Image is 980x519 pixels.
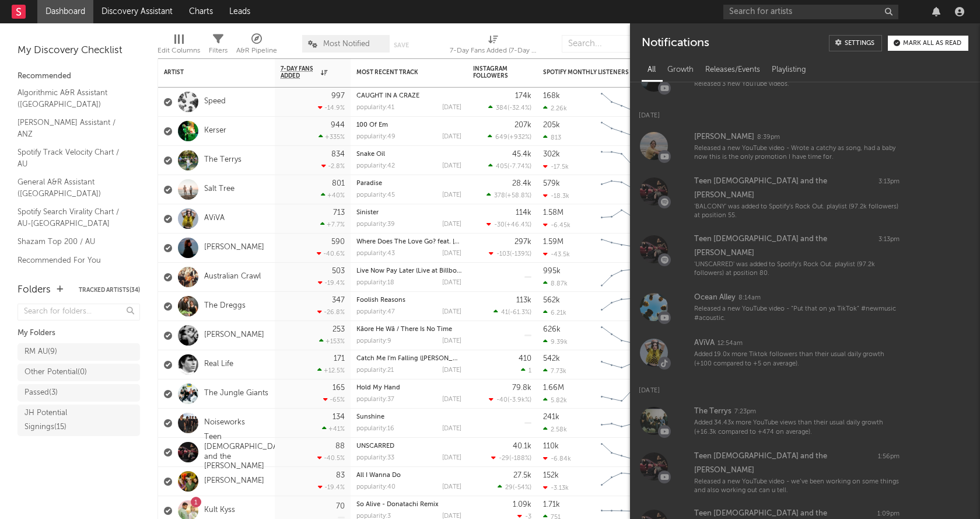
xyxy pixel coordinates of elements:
[356,385,400,391] a: Hold My Hand
[17,235,128,248] a: Shazam Top 200 / AU
[356,385,461,391] div: Hold My Hand
[528,368,531,374] span: 1
[332,326,345,333] div: 253
[320,221,345,228] div: +7.7 %
[24,365,87,379] div: Other Potential ( 0 )
[356,455,394,461] div: popularity: 33
[630,227,980,284] a: Teen [DEMOGRAPHIC_DATA] and the [PERSON_NAME]3:13pm'UNSCARRED' was added to Spotify's Rock Out. p...
[498,483,531,491] div: ( )
[543,221,570,229] div: -6.45k
[356,122,461,128] div: 100 Of Em
[24,345,57,359] div: RM AU ( 9 )
[543,413,559,421] div: 241k
[630,444,980,501] a: Teen [DEMOGRAPHIC_DATA] and the [PERSON_NAME]1:56pmReleased a new YouTube video - we’ve been work...
[596,438,648,467] svg: Chart title
[630,284,980,330] a: Ocean Alley8:14amReleased a new YouTube video - “Put that on ya TikTok” #newmusic #acoustic.
[394,42,409,48] button: Save
[694,450,875,478] div: Teen [DEMOGRAPHIC_DATA] and the [PERSON_NAME]
[24,386,58,400] div: Passed ( 3 )
[204,506,235,515] a: Kult Kyss
[501,309,508,316] span: 41
[630,330,980,375] a: AViVA12:54amAdded 19.0x more Tiktok followers than their usual daily growth (+100 compared to +5 ...
[204,243,264,253] a: [PERSON_NAME]
[512,384,531,392] div: 79.8k
[661,60,699,80] div: Growth
[596,292,648,321] svg: Chart title
[356,122,388,128] a: 100 Of Em
[494,222,505,228] span: -30
[356,484,395,490] div: popularity: 40
[596,379,648,409] svg: Chart title
[513,472,531,479] div: 27.5k
[204,330,264,340] a: [PERSON_NAME]
[450,29,537,63] div: 7-Day Fans Added (7-Day Fans Added)
[491,454,531,462] div: ( )
[511,455,530,462] span: -188 %
[17,146,128,170] a: Spotify Track Velocity Chart / AU
[494,308,531,316] div: ( )
[318,133,345,141] div: +335 %
[738,294,761,302] div: 8:14am
[356,93,461,99] div: CAUGHT IN A CRAZE
[630,169,980,227] a: Teen [DEMOGRAPHIC_DATA] and the [PERSON_NAME]3:13pm'BALCONY' was added to Spotify's Rock Out. pla...
[334,355,345,363] div: 171
[442,221,461,228] div: [DATE]
[336,503,345,510] div: 70
[514,485,530,491] span: -54 %
[356,356,461,362] div: Catch Me I'm Falling (Dave Audé Remix)
[356,180,461,187] div: Paradise
[596,204,648,234] svg: Chart title
[694,336,715,350] div: AViVA
[17,304,140,321] input: Search for folders...
[356,309,395,315] div: popularity: 47
[442,280,461,286] div: [DATE]
[356,210,379,216] a: Sinister
[543,134,561,141] div: 813
[496,163,508,170] span: 405
[543,309,566,316] div: 6.21k
[236,29,277,63] div: A&R Pipeline
[356,297,405,304] a: Foolish Reasons
[488,162,531,170] div: ( )
[694,232,876,260] div: Teen [DEMOGRAPHIC_DATA] and the [PERSON_NAME]
[24,406,107,434] div: JH Potential Signings ( 15 )
[209,29,228,63] div: Filters
[596,467,648,496] svg: Chart title
[442,250,461,257] div: [DATE]
[356,151,385,158] a: Snake Oil
[543,238,563,246] div: 1.59M
[281,65,318,79] span: 7-Day Fans Added
[356,472,461,479] div: All I Wanna Do
[442,134,461,140] div: [DATE]
[630,100,980,123] div: [DATE]
[516,209,531,217] div: 114k
[699,60,766,80] div: Releases/Events
[543,396,567,404] div: 5.82k
[17,384,140,402] a: Passed(3)
[164,69,251,76] div: Artist
[543,267,561,275] div: 995k
[332,180,345,187] div: 801
[766,60,812,80] div: Playlisting
[829,35,882,51] a: Settings
[543,105,567,112] div: 2.26k
[17,44,140,58] div: My Discovery Checklist
[17,326,140,340] div: My Folders
[543,384,564,392] div: 1.66M
[204,476,264,486] a: [PERSON_NAME]
[204,301,246,311] a: The Dreggs
[543,326,561,333] div: 626k
[157,44,200,58] div: Edit Columns
[734,407,756,416] div: 7:23pm
[204,272,261,282] a: Australian Crawl
[513,443,531,450] div: 40.1k
[442,455,461,461] div: [DATE]
[487,191,531,199] div: ( )
[209,44,228,58] div: Filters
[356,501,461,508] div: So Alive - Donatachi Remix
[332,267,345,275] div: 503
[356,239,461,245] div: Where Does The Love Go? feat. Caztro
[509,163,530,170] span: -7.74 %
[543,69,631,76] div: Spotify Monthly Listeners
[356,356,495,362] a: Catch Me I'm Falling ([PERSON_NAME] Remix)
